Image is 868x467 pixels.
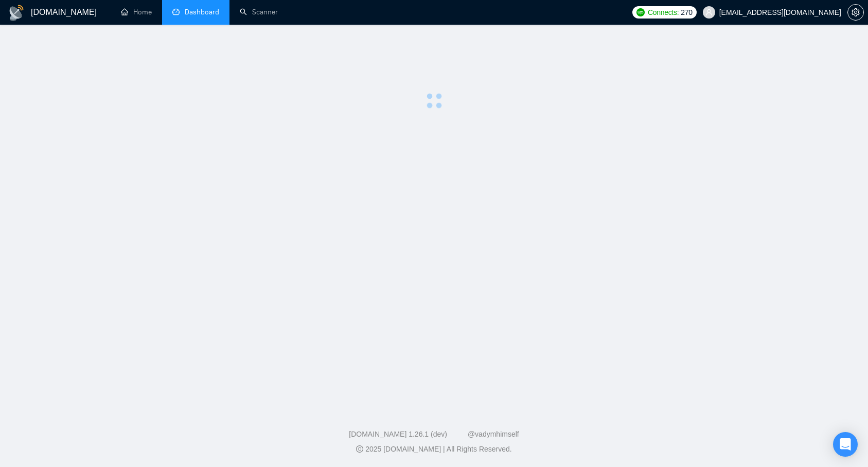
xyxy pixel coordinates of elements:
[468,430,519,438] a: @vadymhimself
[648,7,679,18] span: Connects:
[705,9,713,16] span: user
[847,8,864,16] a: setting
[121,8,152,16] a: homeHome
[172,8,180,15] span: dashboard
[848,8,863,16] span: setting
[356,445,363,453] span: copyright
[833,432,858,457] div: Open Intercom Messenger
[349,430,447,438] a: [DOMAIN_NAME] 1.26.1 (dev)
[240,8,278,16] a: searchScanner
[681,7,692,18] span: 270
[636,8,645,16] img: upwork-logo.png
[8,5,25,21] img: logo
[185,8,219,16] span: Dashboard
[847,4,864,21] button: setting
[8,444,860,455] div: 2025 [DOMAIN_NAME] | All Rights Reserved.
